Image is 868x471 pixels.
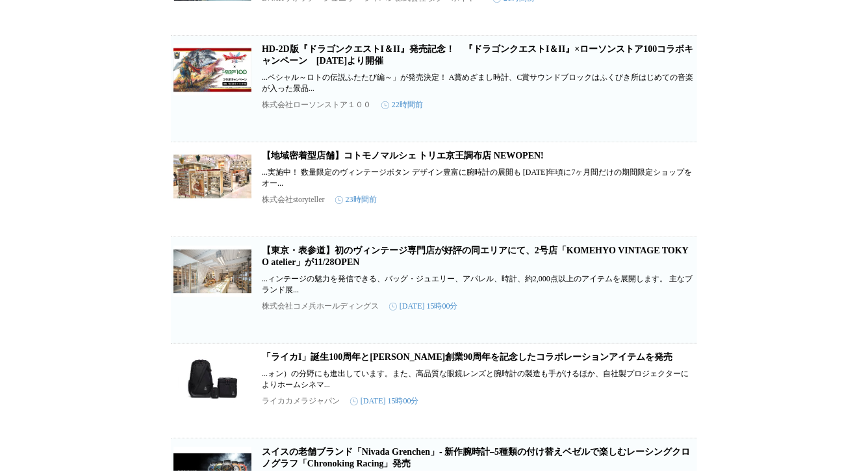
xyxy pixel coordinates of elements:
p: 株式会社ローソンストア１００ [262,99,371,110]
a: スイスの老舗ブランド「Nivada Grenchen」- 新作腕時計–5種類の付け替えベゼルで楽しむレーシングクロノグラフ「Chronoking Racing」発売 [262,447,690,468]
time: [DATE] 15時00分 [350,396,419,407]
time: 22時間前 [381,99,423,110]
time: 23時間前 [335,194,377,205]
img: 【地域密着型店舗】コトモノマルシェ トリエ京王調布店 NEWOPEN! [173,150,251,202]
p: 株式会社コメ兵ホールディングス [262,301,379,312]
img: 「ライカI」誕生100周年と吉田カバン創業90周年を記念したコラボレーションアイテムを発売 [173,351,251,403]
p: ...ォン）の分野にも進出しています。また、高品質な眼鏡レンズと腕時計の製造も手がけるほか、自社製プロジェクターによりホームシネマ... [262,368,695,390]
p: ...ィンテージの魅力を発信できる、バッグ・ジュエリー、アパレル、時計、約2,000点以上のアイテムを展開します。 主なブランド展... [262,274,695,296]
time: [DATE] 15時00分 [389,301,458,312]
p: ...実施中！ 数量限定のヴィンテージボタン デザイン豊富に腕時計の展開も [DATE]年頃に7ヶ月間だけの期間限定ショップをオー... [262,167,695,189]
a: 【東京・表参道】初のヴィンテージ専門店が好評の同エリアにて、2号店「KOMEHYO VINTAGE TOKYO atelier」が11/28OPEN [262,246,689,267]
a: 【地域密着型店舗】コトモノマルシェ トリエ京王調布店 NEWOPEN! [262,151,544,160]
img: HD-2D版『ドラゴンクエストI＆II』発売記念！ 『ドラゴンクエストI＆II』×ローソンストア100コラボキャンペーン 2025年10月22日（水）より開催 [173,44,251,95]
p: ライカカメラジャパン [262,396,340,407]
a: 「ライカI」誕生100周年と[PERSON_NAME]創業90周年を記念したコラボレーションアイテムを発売 [262,352,672,362]
p: 株式会社storyteller [262,194,325,205]
a: HD-2D版『ドラゴンクエストI＆II』発売記念！ 『ドラゴンクエストI＆II』×ローソンストア100コラボキャンペーン [DATE]より開催 [262,44,693,66]
p: ...ペシャル～ロトの伝説ふたたび編～」が発売決定！ A賞めざまし時計、C賞サウンドブロックはふくびき所はじめての音楽が入った景品... [262,72,695,94]
img: 【東京・表参道】初のヴィンテージ専門店が好評の同エリアにて、2号店「KOMEHYO VINTAGE TOKYO atelier」が11/28OPEN [173,245,251,297]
